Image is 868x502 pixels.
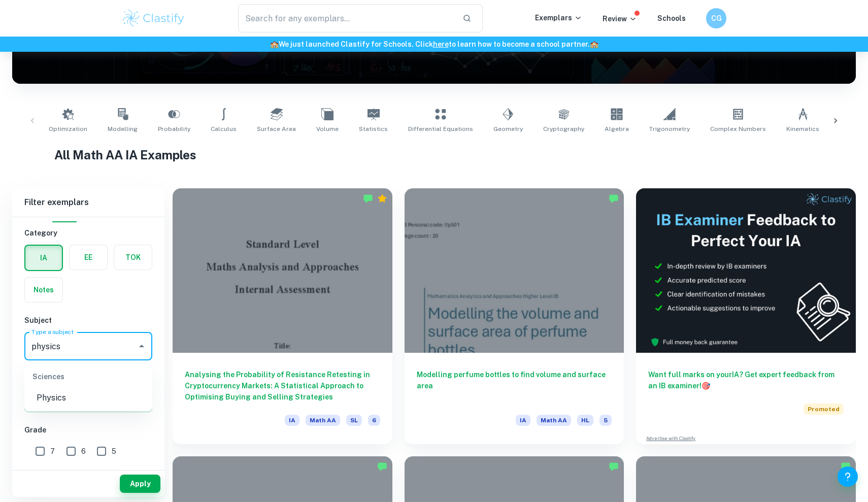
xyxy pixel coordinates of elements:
div: Sciences [24,364,152,389]
span: Complex Numbers [710,124,766,133]
h1: All Math AA IA Examples [54,146,814,164]
span: Modelling [108,124,138,133]
span: 5 [112,446,116,457]
img: Marked [609,461,619,472]
h6: CG [711,13,722,24]
img: Marked [609,193,619,204]
span: 5 [599,415,612,426]
span: Calculus [211,124,237,133]
a: Analysing the Probability of Resistance Retesting in Cryptocurrency Markets: A Statistical Approa... [173,188,392,444]
label: Type a subject [31,327,74,336]
button: Help and Feedback [838,466,858,487]
span: Geometry [493,124,523,133]
h6: Modelling perfume bottles to find volume and surface area [417,369,612,403]
img: Clastify logo [121,8,186,28]
span: Algebra [605,124,629,133]
span: Statistics [359,124,388,133]
button: TOK [114,245,152,270]
span: Cryptography [543,124,584,133]
span: HL [577,415,593,426]
span: Trigonometry [649,124,690,133]
span: Kinematics [786,124,819,133]
span: Optimization [49,124,87,133]
h6: Want full marks on your IA ? Get expert feedback from an IB examiner! [648,369,844,391]
a: Advertise with Clastify [646,435,695,442]
a: Want full marks on yourIA? Get expert feedback from an IB examiner!PromotedAdvertise with Clastify [636,188,856,444]
span: Promoted [804,404,844,415]
li: Physics [24,389,152,407]
span: 🏫 [270,40,279,48]
h6: Grade [24,424,152,436]
button: Notes [25,278,62,302]
span: Math AA [537,415,571,426]
div: Premium [377,193,387,204]
button: Close [135,339,149,353]
input: Search for any exemplars... [238,4,454,32]
p: Exemplars [535,12,582,23]
button: EE [70,245,107,270]
span: Surface Area [257,124,296,133]
span: 🎯 [702,382,710,390]
p: Review [603,13,637,24]
img: Marked [363,193,373,204]
span: Differential Equations [408,124,473,133]
span: SL [346,415,362,426]
button: Apply [120,475,160,493]
button: CG [706,8,726,28]
span: 7 [50,446,55,457]
span: Volume [316,124,339,133]
img: Marked [841,461,851,472]
a: Schools [657,14,686,22]
span: 🏫 [590,40,598,48]
a: here [433,40,449,48]
h6: Category [24,227,152,239]
span: 6 [81,446,86,457]
span: 6 [368,415,380,426]
a: Modelling perfume bottles to find volume and surface areaIAMath AAHL5 [405,188,624,444]
img: Marked [377,461,387,472]
span: Probability [158,124,190,133]
button: IA [25,246,62,270]
span: IA [285,415,299,426]
h6: Subject [24,315,152,326]
span: Math AA [306,415,340,426]
h6: We just launched Clastify for Schools. Click to learn how to become a school partner. [2,39,866,50]
h6: Filter exemplars [12,188,164,217]
h6: Analysing the Probability of Resistance Retesting in Cryptocurrency Markets: A Statistical Approa... [185,369,380,403]
img: Thumbnail [636,188,856,353]
span: IA [516,415,530,426]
